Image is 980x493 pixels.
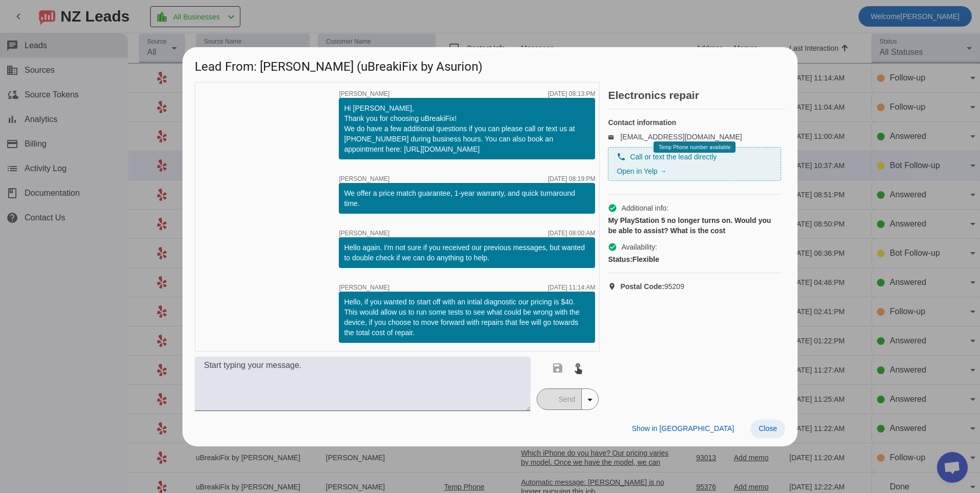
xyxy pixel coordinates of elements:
h1: Lead From: [PERSON_NAME] (uBreakiFix by Asurion) [182,47,798,81]
button: Show in [GEOGRAPHIC_DATA] [624,420,742,438]
a: [EMAIL_ADDRESS][DOMAIN_NAME] [620,133,742,141]
span: [PERSON_NAME] [339,230,390,236]
span: 95209 [620,281,684,292]
h2: Electronics repair [608,90,785,100]
div: [DATE] 11:14:AM [548,284,595,291]
div: Hello, if you wanted to start off with an intial diagnostic our pricing is $40. This would allow ... [344,297,590,338]
span: Call or text the lead directly [630,152,717,162]
div: We offer a price match guarantee, 1-year warranty, and quick turnaround time.​ [344,188,590,209]
div: Flexible [608,254,781,264]
div: [DATE] 08:00:AM [548,230,595,236]
mat-icon: arrow_drop_down [584,394,596,406]
mat-icon: phone [617,152,626,161]
div: My PlayStation 5 no longer turns on. Would you be able to assist? What is the cost [608,215,781,236]
mat-icon: touch_app [572,362,584,374]
mat-icon: check_circle [608,242,617,252]
div: [DATE] 08:19:PM [548,176,595,182]
span: [PERSON_NAME] [339,284,390,291]
h4: Contact information [608,117,781,128]
span: Show in [GEOGRAPHIC_DATA] [632,424,734,433]
strong: Postal Code: [620,282,664,291]
strong: Status: [608,255,632,263]
div: Hello again. I'm not sure if you received our previous messages, but wanted to double check if we... [344,242,590,263]
button: Close [750,420,785,438]
mat-icon: email [608,134,620,139]
mat-icon: check_circle [608,203,617,213]
span: Temp Phone number available [659,145,730,150]
span: Availability: [621,242,657,252]
span: [PERSON_NAME] [339,176,390,182]
div: Hi [PERSON_NAME], Thank you for choosing uBreakiFix! We do have a few additional questions if you... [344,103,590,154]
div: [DATE] 08:13:PM [548,91,595,97]
mat-icon: location_on [608,282,620,291]
span: Close [759,424,777,433]
span: Additional info: [621,203,668,213]
a: Open in Yelp → [617,167,666,175]
span: [PERSON_NAME] [339,91,390,97]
